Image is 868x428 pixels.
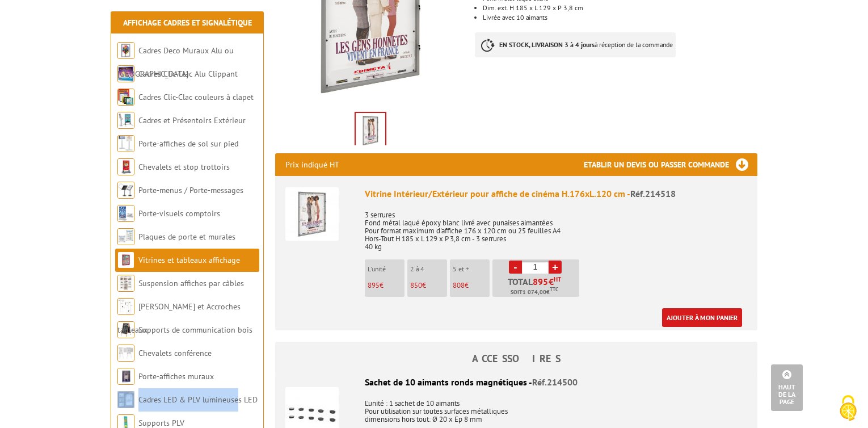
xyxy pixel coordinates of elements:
[138,278,244,288] a: Suspension affiches par câbles
[285,376,747,389] div: Sachet de 10 aimants ronds magnétiques -
[368,282,404,289] p: €
[533,277,549,286] span: 895
[117,205,134,222] img: Porte-visuels comptoirs
[285,153,339,176] p: Prix indiqué HT
[410,282,447,289] p: €
[117,45,234,79] a: Cadres Deco Muraux Alu ou [GEOGRAPHIC_DATA]
[117,368,134,385] img: Porte-affiches muraux
[550,286,558,292] sup: TTC
[117,298,134,315] img: Cimaises et Accroches tableaux
[117,158,134,175] img: Chevalets et stop trottoirs
[509,261,522,274] a: -
[275,353,757,364] h4: ACCESSOIRES
[365,187,747,200] div: Vitrine Intérieur/Extérieur pour affiche de cinéma H.176xL.120 cm -
[117,228,134,245] img: Plaques de porte et murales
[117,42,134,59] img: Cadres Deco Muraux Alu ou Bois
[828,389,868,428] button: Cookies (fenêtre modale)
[138,232,235,242] a: Plaques de porte et murales
[554,275,561,283] sup: HT
[410,265,447,273] p: 2 à 4
[495,277,579,297] p: Total
[453,280,465,290] span: 808
[771,364,803,411] a: Haut de la page
[511,288,558,297] span: Soit €
[475,32,676,57] p: à réception de la commande
[138,255,240,265] a: Vitrines et tableaux affichage
[117,182,134,199] img: Porte-menus / Porte-messages
[138,69,238,79] a: Cadres Clic-Clac Alu Clippant
[117,89,134,106] img: Cadres Clic-Clac couleurs à clapet
[117,275,134,292] img: Suspension affiches par câbles
[138,418,184,428] a: Supports PLV
[138,348,212,358] a: Chevalets conférence
[285,392,747,423] p: L'unité : 1 sachet de 10 aimants Pour utilisation sur toutes surfaces métalliques dimensions hors...
[138,371,214,381] a: Porte-affiches muraux
[453,282,490,289] p: €
[453,265,490,273] p: 5 et +
[138,325,252,335] a: Supports de communication bois
[368,280,380,290] span: 895
[117,391,134,408] img: Cadres LED & PLV lumineuses LED
[368,265,404,273] p: L'unité
[285,187,339,241] img: Vitrine Intérieur/Extérieur pour affiche de cinéma H.176xL.120 cm
[483,14,757,21] li: Livrée avec 10 aimants
[117,112,134,129] img: Cadres et Présentoirs Extérieur
[549,277,554,286] span: €
[117,345,134,362] img: Chevalets conférence
[584,153,757,176] h3: Etablir un devis ou passer commande
[138,162,230,172] a: Chevalets et stop trottoirs
[356,113,385,148] img: vitrines_d_affichage_214518_1.jpg
[834,394,862,422] img: Cookies (fenêtre modale)
[523,288,546,297] span: 1 074,00
[410,280,422,290] span: 850
[549,261,562,274] a: +
[117,301,241,335] a: [PERSON_NAME] et Accroches tableaux
[532,376,578,388] span: Réf.214500
[117,135,134,152] img: Porte-affiches de sol sur pied
[138,208,220,219] a: Porte-visuels comptoirs
[630,188,676,199] span: Réf.214518
[138,139,238,149] a: Porte-affiches de sol sur pied
[138,185,243,195] a: Porte-menus / Porte-messages
[499,40,595,49] strong: EN STOCK, LIVRAISON 3 à 4 jours
[123,18,252,28] a: Affichage Cadres et Signalétique
[138,395,258,405] a: Cadres LED & PLV lumineuses LED
[365,203,747,251] p: 3 serrures Fond métal laqué époxy blanc livré avec punaises aimantées Pour format maximum d'affic...
[662,308,742,327] a: Ajouter à mon panier
[483,5,757,11] li: Dim. ext. H 185 x L 129 x P 3,8 cm
[138,92,254,102] a: Cadres Clic-Clac couleurs à clapet
[138,115,246,125] a: Cadres et Présentoirs Extérieur
[117,251,134,268] img: Vitrines et tableaux affichage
